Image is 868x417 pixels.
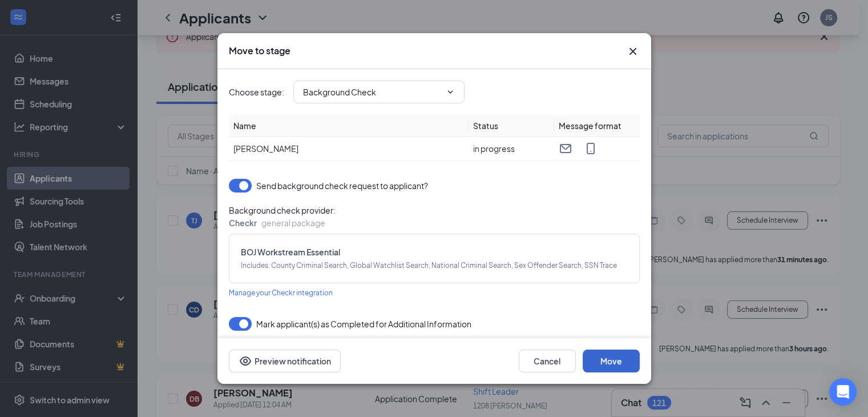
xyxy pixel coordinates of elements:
svg: ChevronDown [446,87,455,97]
svg: Eye [239,354,252,368]
th: Name [229,115,469,137]
a: Manage your Checkr integration [229,286,333,299]
h3: Move to stage [229,45,290,57]
span: [PERSON_NAME] [233,143,298,154]
span: Mark applicant(s) as Completed for Additional Information [256,317,471,331]
td: in progress [469,137,554,161]
span: Includes : County Criminal Search, Global Watchlist Search, National Criminal Search, Sex Offende... [241,260,628,271]
span: Choose stage : [229,86,284,98]
button: Preview notificationEye [229,350,341,372]
button: Move [583,350,640,372]
svg: Email [559,142,572,155]
span: general package [261,218,325,228]
svg: Cross [626,45,640,58]
span: Checkr [229,218,257,228]
span: Manage your Checkr integration [229,288,333,297]
th: Status [469,115,554,137]
th: Message format [554,115,640,137]
span: Send background check request to applicant? [256,179,428,193]
span: BOJ Workstream Essential [241,246,628,258]
svg: MobileSms [584,142,597,155]
div: Open Intercom Messenger [829,378,857,406]
button: Cancel [519,350,576,372]
span: Background check provider : [229,204,640,216]
button: Close [626,45,640,58]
